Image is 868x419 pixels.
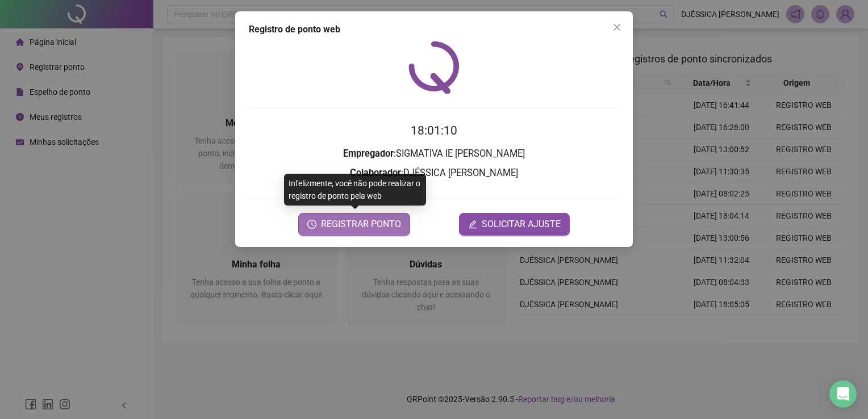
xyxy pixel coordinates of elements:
strong: Colaborador [350,167,401,178]
button: REGISTRAR PONTO [298,213,410,236]
span: edit [468,220,477,229]
span: clock-circle [307,220,316,229]
button: Close [608,18,626,36]
time: 18:01:10 [411,124,457,137]
h3: : DJÉSSICA [PERSON_NAME] [249,166,619,181]
button: editSOLICITAR AJUSTE [459,213,570,236]
h3: : SIGMATIVA IE [PERSON_NAME] [249,146,619,161]
span: close [612,23,621,32]
strong: Empregador [343,148,394,159]
span: REGISTRAR PONTO [321,217,401,231]
div: Open Intercom Messenger [829,380,857,408]
div: Infelizmente, você não pode realizar o registro de ponto pela web [284,174,426,206]
span: SOLICITAR AJUSTE [482,217,561,231]
img: QRPoint [408,41,460,94]
div: Registro de ponto web [249,23,619,36]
